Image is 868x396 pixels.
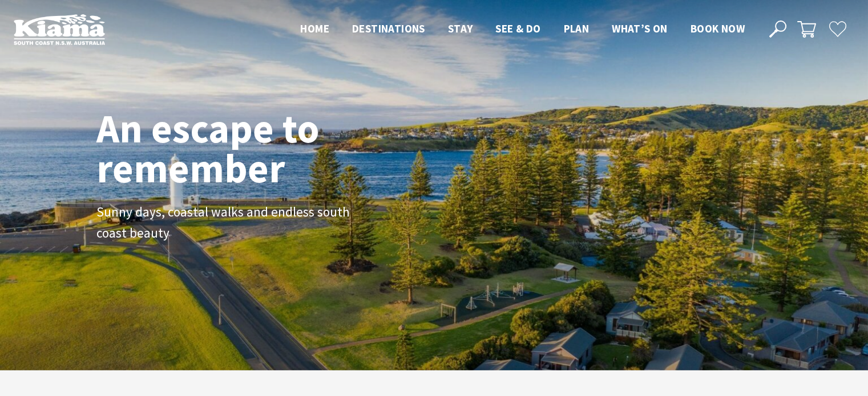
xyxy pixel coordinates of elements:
[289,20,756,39] nav: Main Menu
[352,22,425,35] span: Destinations
[300,22,329,35] span: Home
[96,108,410,188] h1: An escape to remember
[612,22,668,35] span: What’s On
[14,14,105,45] img: Kiama Logo
[448,22,473,35] span: Stay
[96,202,353,244] p: Sunny days, coastal walks and endless south coast beauty
[564,22,590,35] span: Plan
[495,22,540,35] span: See & Do
[691,22,745,35] span: Book now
